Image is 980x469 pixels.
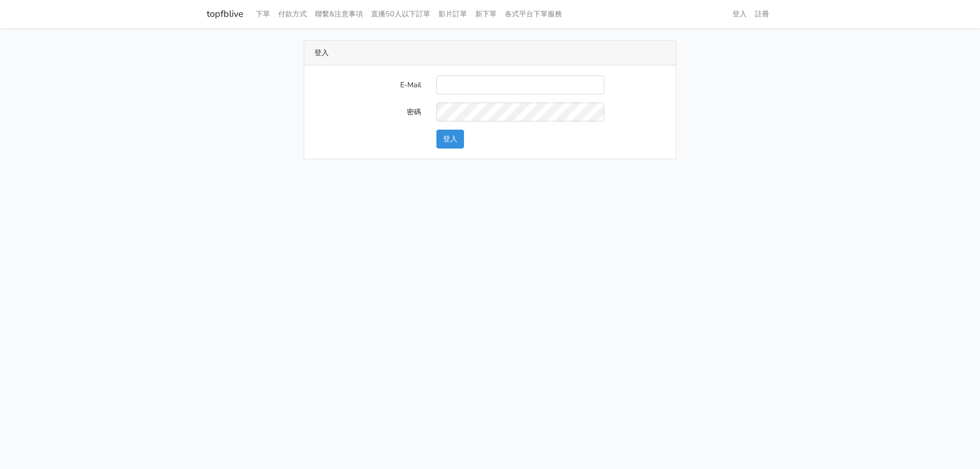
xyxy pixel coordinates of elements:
a: 註冊 [751,4,773,24]
a: 下單 [252,4,274,24]
label: 密碼 [307,103,429,121]
a: 各式平台下單服務 [501,4,566,24]
a: 新下單 [471,4,501,24]
a: 聯繫&注意事項 [311,4,367,24]
a: 直播50人以下訂單 [367,4,434,24]
label: E-Mail [307,76,429,94]
div: 登入 [304,41,676,65]
a: topfblive [207,4,243,24]
a: 登入 [728,4,751,24]
button: 登入 [436,130,464,149]
a: 付款方式 [274,4,311,24]
a: 影片訂單 [434,4,471,24]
